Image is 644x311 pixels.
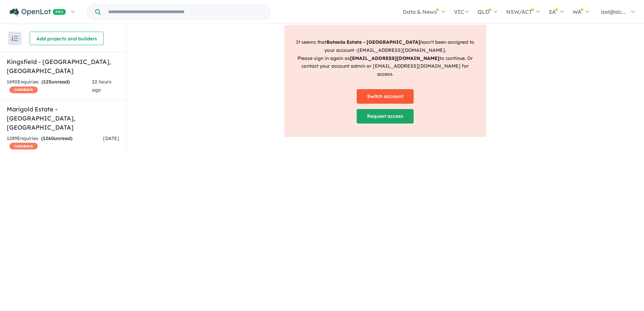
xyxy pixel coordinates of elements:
strong: Botania Estate - [GEOGRAPHIC_DATA] [326,39,420,45]
span: 125 [43,79,51,85]
img: Openlot PRO Logo White [10,8,66,16]
div: 1289 Enquir ies [7,135,103,151]
span: CASHBACK [9,87,38,93]
strong: ( unread) [41,79,70,85]
span: [DATE] [103,135,119,141]
img: sort.svg [11,36,18,41]
h5: Marigold Estate - [GEOGRAPHIC_DATA] , [GEOGRAPHIC_DATA] [7,105,119,132]
h5: Kingsfield - [GEOGRAPHIC_DATA] , [GEOGRAPHIC_DATA] [7,57,119,75]
p: It seems that hasn't been assigned to your account - [EMAIL_ADDRESS][DOMAIN_NAME] . Please sign i... [296,38,475,78]
span: 22 hours ago [92,79,111,93]
a: Switch account [357,89,414,104]
a: Request access [357,109,414,124]
span: 1260 [43,135,54,141]
input: Try estate name, suburb, builder or developer [102,5,269,19]
div: 1690 Enquir ies [7,78,92,94]
span: izel@alc... [601,8,626,15]
strong: ( unread) [41,135,72,141]
span: CASHBACK [9,143,38,149]
button: Add projects and builders [30,32,104,45]
strong: [EMAIL_ADDRESS][DOMAIN_NAME] [350,55,440,61]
